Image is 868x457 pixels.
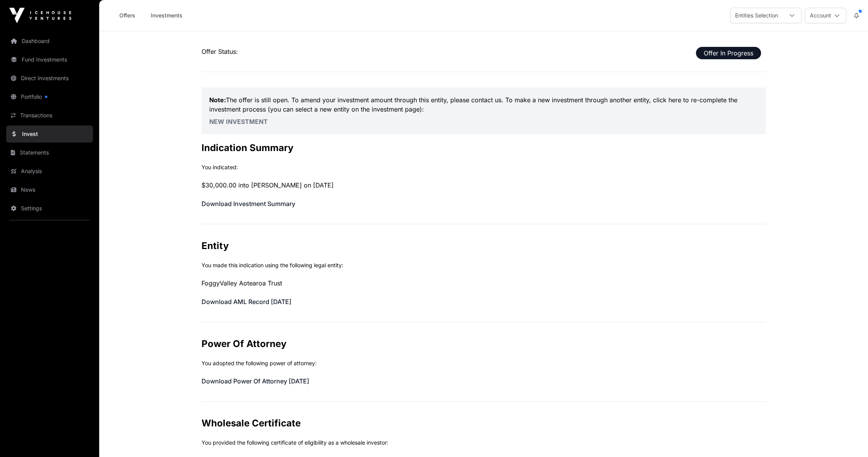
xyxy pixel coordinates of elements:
span: Offer In Progress [696,47,761,59]
a: Statements [6,144,93,161]
p: You adopted the following power of attorney: [201,359,766,367]
a: Settings [6,200,93,217]
p: You provided the following certificate of eligibility as a wholesale investor: [201,439,766,447]
a: Invest [6,125,93,143]
a: News [6,181,93,198]
a: Download AML Record [DATE] [201,298,291,306]
a: Direct Investments [6,70,93,87]
h2: Indication Summary [201,142,766,154]
iframe: Chat Widget [829,420,868,457]
div: Entities Selection [730,8,783,23]
a: Investments [146,8,188,23]
a: Download Power Of Attorney [DATE] [201,377,309,385]
p: You made this indication using the following legal entity: [201,261,766,269]
p: FoggyValley Aotearoa Trust [201,278,766,288]
p: $30,000.00 into [PERSON_NAME] on [DATE] [201,180,766,190]
a: Offers [112,8,143,23]
h2: Power Of Attorney [201,338,766,350]
a: Download Investment Summary [201,200,295,208]
a: Transactions [6,107,93,124]
a: Analysis [6,163,93,180]
p: You indicated: [201,163,766,171]
h2: Wholesale Certificate [201,417,766,430]
p: The offer is still open. To amend your investment amount through this entity, please contact us. ... [209,95,758,114]
a: Portfolio [6,88,93,105]
button: Account [805,8,846,23]
strong: Note: [209,96,226,104]
img: Icehouse Ventures Logo [9,8,71,23]
a: Fund Investments [6,51,93,68]
a: Dashboard [6,33,93,50]
p: Offer Status: [201,47,766,56]
a: New Investment [209,118,268,125]
h2: Entity [201,240,766,252]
